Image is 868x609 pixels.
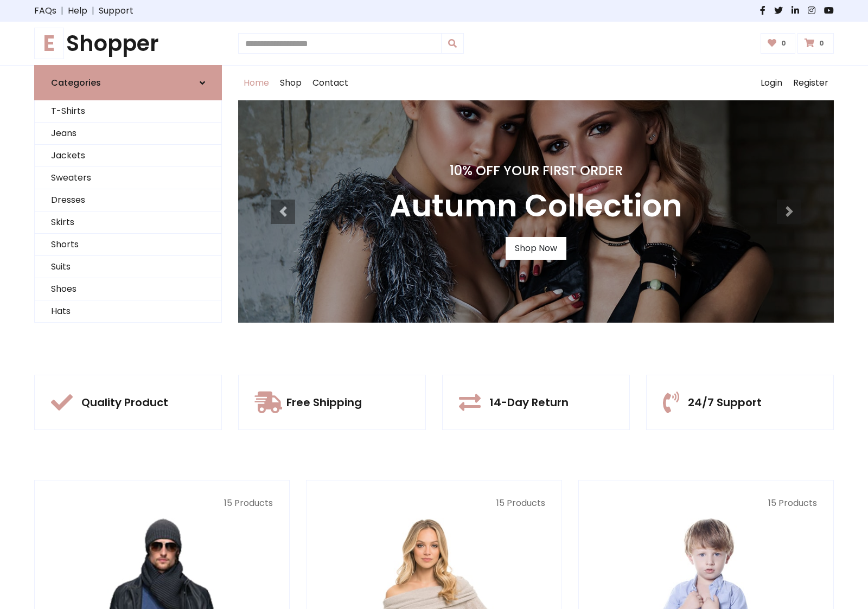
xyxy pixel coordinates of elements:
p: 15 Products [595,497,817,510]
a: Home [238,66,275,100]
a: 0 [761,33,796,54]
h3: Autumn Collection [390,188,682,224]
a: Categories [34,65,222,100]
a: Shop Now [506,237,566,260]
a: T-Shirts [35,100,221,123]
h6: Categories [51,78,101,88]
a: Hats [35,300,221,323]
span: 0 [816,39,827,48]
a: Suits [35,256,221,278]
span: E [34,28,64,59]
a: Contact [307,66,354,100]
h5: 24/7 Support [688,396,762,409]
h4: 10% Off Your First Order [390,163,682,179]
h5: 14-Day Return [489,396,569,409]
a: Skirts [35,211,221,234]
a: Sweaters [35,167,221,189]
a: Register [788,66,834,100]
a: 0 [797,33,834,54]
a: Login [755,66,788,100]
h1: Shopper [34,30,222,56]
p: 15 Products [51,497,273,510]
a: Help [68,4,87,17]
a: Shop [275,66,307,100]
a: FAQs [34,4,56,17]
a: Shorts [35,234,221,256]
a: Dresses [35,189,221,211]
a: Shoes [35,278,221,300]
a: Support [99,4,133,17]
span: 0 [778,39,789,48]
a: Jackets [35,145,221,167]
span: | [56,4,68,17]
h5: Free Shipping [286,396,362,409]
h5: Quality Product [81,396,168,409]
a: EShopper [34,30,222,56]
span: | [87,4,99,17]
p: 15 Products [323,497,545,510]
a: Jeans [35,123,221,145]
